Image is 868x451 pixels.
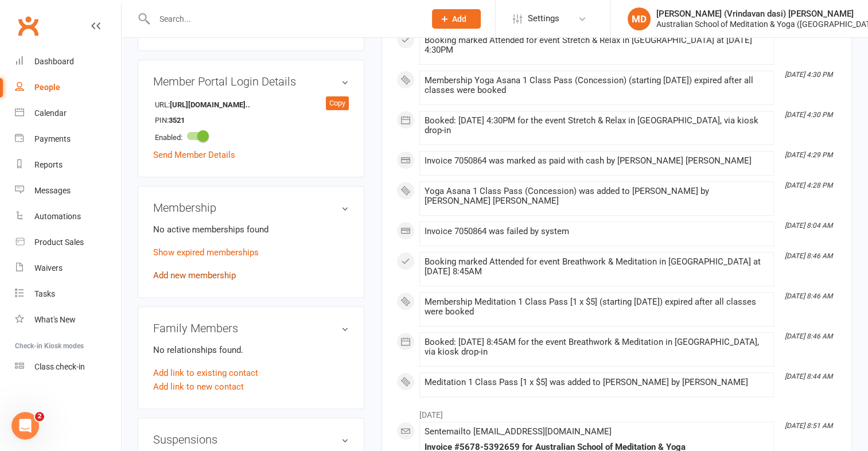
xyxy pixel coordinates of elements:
[34,315,76,324] div: What's New
[425,116,769,135] div: Booked: [DATE] 4:30PM for the event Stretch & Relax in [GEOGRAPHIC_DATA], via kiosk drop-in
[396,403,837,421] li: [DATE]
[425,378,769,387] div: Meditation 1 Class Pass [1 x $5] was added to [PERSON_NAME] by [PERSON_NAME]
[153,322,349,335] h3: Family Members
[34,57,74,66] div: Dashboard
[425,186,769,206] div: Yoga Asana 1 Class Pass (Concession) was added to [PERSON_NAME] by [PERSON_NAME] [PERSON_NAME]
[169,115,235,127] strong: 3521
[153,201,349,214] h3: Membership
[34,186,71,195] div: Messages
[785,292,832,300] i: [DATE] 8:46 AM
[432,9,481,29] button: Add
[15,126,121,152] a: Payments
[34,134,71,143] div: Payments
[785,372,832,380] i: [DATE] 8:44 AM
[153,112,349,128] li: PIN:
[153,433,349,446] h3: Suspensions
[785,221,832,230] i: [DATE] 8:04 AM
[34,83,60,92] div: People
[15,178,121,204] a: Messages
[425,227,769,236] div: Invoice 7050864 was failed by system
[785,422,832,430] i: [DATE] 8:51 AM
[785,181,832,189] i: [DATE] 4:28 PM
[14,11,42,40] a: Clubworx
[15,255,121,281] a: Waivers
[170,99,250,111] strong: [URL][DOMAIN_NAME]..
[151,11,417,27] input: Search...
[153,96,349,112] li: URL:
[34,238,84,247] div: Product Sales
[35,412,44,421] span: 2
[785,332,832,340] i: [DATE] 8:46 AM
[785,151,832,159] i: [DATE] 4:29 PM
[425,257,769,277] div: Booking marked Attended for event Breathwork & Meditation in [GEOGRAPHIC_DATA] at [DATE] 8:45AM
[15,152,121,178] a: Reports
[15,49,121,75] a: Dashboard
[34,160,63,169] div: Reports
[153,223,349,236] p: No active memberships found
[785,71,832,79] i: [DATE] 4:30 PM
[15,230,121,255] a: Product Sales
[153,366,258,380] a: Add link to existing contact
[452,14,466,24] span: Add
[15,100,121,126] a: Calendar
[15,75,121,100] a: People
[153,150,235,160] a: Send Member Details
[34,289,55,298] div: Tasks
[15,354,121,380] a: Class kiosk mode
[528,6,559,32] span: Settings
[425,156,769,166] div: Invoice 7050864 was marked as paid with cash by [PERSON_NAME] [PERSON_NAME]
[153,247,259,258] a: Show expired memberships
[153,75,349,88] h3: Member Portal Login Details
[425,426,612,437] span: Sent email to [EMAIL_ADDRESS][DOMAIN_NAME]
[34,263,63,273] div: Waivers
[153,270,236,281] a: Add new membership
[425,337,769,357] div: Booked: [DATE] 8:45AM for the event Breathwork & Meditation in [GEOGRAPHIC_DATA], via kiosk drop-in
[326,96,349,110] div: Copy
[34,212,81,221] div: Automations
[15,281,121,307] a: Tasks
[153,380,244,394] a: Add link to new contact
[153,127,349,145] li: Enabled:
[15,307,121,333] a: What's New
[628,7,651,30] div: MD
[425,76,769,95] div: Membership Yoga Asana 1 Class Pass (Concession) (starting [DATE]) expired after all classes were ...
[785,252,832,260] i: [DATE] 8:46 AM
[11,412,39,440] iframe: Intercom live chat
[34,108,67,118] div: Calendar
[425,36,769,55] div: Booking marked Attended for event Stretch & Relax in [GEOGRAPHIC_DATA] at [DATE] 4:30PM
[34,362,85,371] div: Class check-in
[153,343,349,357] p: No relationships found.
[425,297,769,317] div: Membership Meditation 1 Class Pass [1 x $5] (starting [DATE]) expired after all classes were booked
[785,111,832,119] i: [DATE] 4:30 PM
[15,204,121,230] a: Automations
